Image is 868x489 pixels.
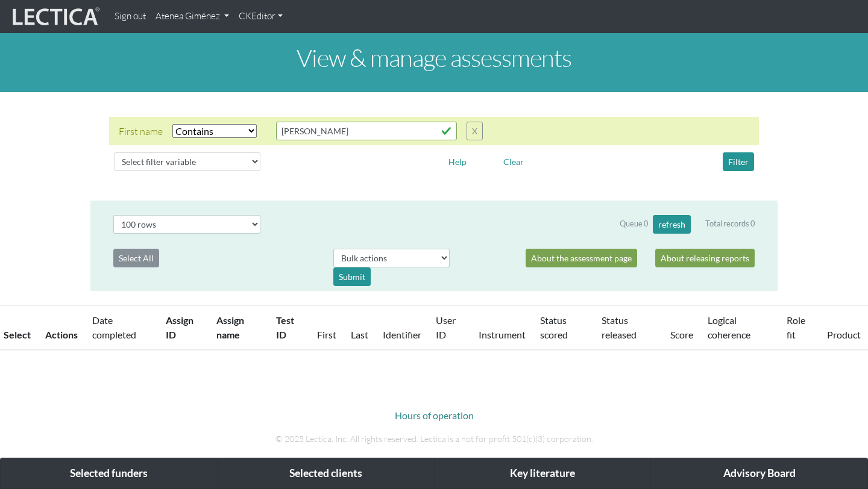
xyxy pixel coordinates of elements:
div: Queue 0 Total records 0 [620,215,755,234]
div: Selected funders [1,458,217,489]
button: Select All [113,249,159,267]
th: Actions [38,306,85,350]
th: Assign name [209,306,269,350]
div: Key literature [435,458,651,489]
th: Assign ID [159,306,209,350]
a: Role fit [787,314,805,340]
a: Identifier [383,329,421,340]
a: Atenea Giménez [151,5,234,28]
p: © 2025 Lectica, Inc. All rights reserved. Lectica is a not for profit 501(c)(3) corporation. [99,432,769,446]
div: First name [119,124,163,139]
th: Test ID [269,306,310,350]
button: Clear [498,152,529,171]
div: Submit [333,267,371,286]
a: Status released [602,314,637,340]
a: Logical coherence [708,314,750,340]
img: lecticalive [10,5,100,28]
button: X [467,122,483,140]
a: Instrument [479,329,526,340]
div: Selected clients [218,458,434,489]
a: Hours of operation [395,410,474,421]
a: Date completed [92,314,136,340]
a: About releasing reports [655,249,755,267]
button: Filter [723,152,754,171]
button: Help [443,152,472,171]
a: Last [351,329,368,340]
a: First [317,329,336,340]
a: Score [670,329,693,340]
a: About the assessment page [526,249,637,267]
button: refresh [653,215,691,234]
div: Advisory Board [651,458,867,489]
a: Sign out [110,5,151,28]
a: CKEditor [234,5,288,28]
a: Help [443,155,472,166]
a: Product [827,329,861,340]
a: User ID [436,314,456,340]
a: Status scored [540,314,568,340]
